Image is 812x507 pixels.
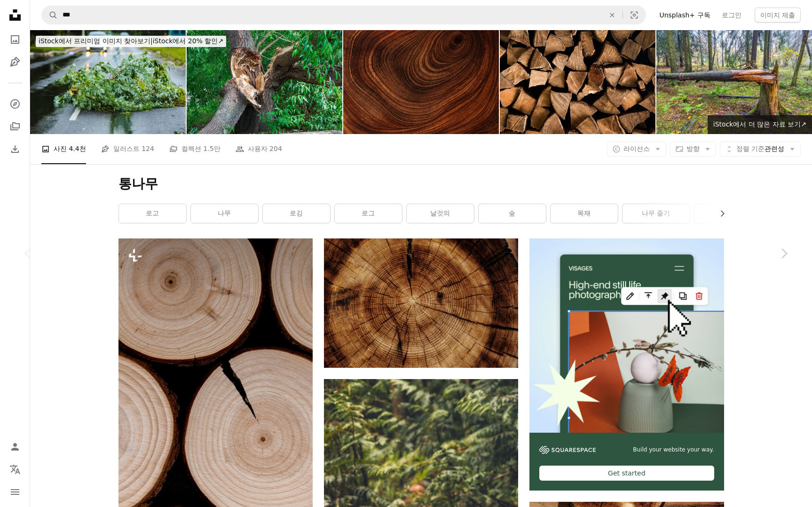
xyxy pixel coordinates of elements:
[500,30,655,134] img: Firewood Pieces
[6,460,24,479] button: 언어
[736,145,765,152] span: 정렬 기준
[6,95,24,113] a: 탐색
[343,30,499,134] img: 천연 나무 반지
[6,53,24,71] a: 일러스트
[708,115,812,134] a: iStock에서 더 많은 자료 보기↗
[39,37,223,45] span: iStock에서 20% 할인 ↗
[169,134,221,164] a: 컬렉션 1.5만
[203,143,220,154] span: 1.5만
[756,208,812,299] a: 다음
[6,140,24,158] a: 다운로드 내역
[529,238,724,491] a: Build your website your way.Get started
[720,142,801,157] button: 정렬 기준관련성
[6,483,24,501] button: 메뉴
[539,446,596,454] img: file-1606177908946-d1eed1cbe4f5image
[529,238,724,433] img: file-1723602894256-972c108553a7image
[236,134,282,164] a: 사용자 204
[551,204,618,223] a: 목재
[607,142,666,157] button: 라이선스
[716,8,747,23] a: 로그인
[142,143,154,154] span: 124
[39,37,153,45] span: iStock에서 프리미엄 이미지 찾아보기 |
[670,142,716,157] button: 방향
[633,446,714,454] span: Build your website your way.
[755,8,801,23] button: 이미지 제출
[6,30,24,49] a: 사진
[118,175,724,192] h1: 통나무
[623,145,650,152] span: 라이선스
[269,143,282,154] span: 204
[736,144,784,154] span: 관련성
[30,30,186,134] img: Broken branch after hurricane on road. Storm weather.
[41,6,646,24] form: 사이트 전체에서 이미지 찾기
[335,204,402,223] a: 로그
[324,299,518,307] a: 갈색 나무 석판의 사진
[119,204,186,223] a: 로고
[654,8,716,23] a: Unsplash+ 구독
[623,204,690,223] a: 나무 줄기
[6,117,24,136] a: 컬렉션
[6,437,24,456] a: 로그인 / 가입
[602,6,623,24] button: 삭제
[191,204,258,223] a: 나무
[42,6,58,24] button: Unsplash 검색
[479,204,546,223] a: 숲
[407,204,474,223] a: 날것의
[187,30,342,134] img: Broken tree in the city park after a violent storm. The concept of destruction of nature.
[713,120,806,128] span: iStock에서 더 많은 자료 보기 ↗
[263,204,330,223] a: 로깅
[30,30,232,53] a: iStock에서 프리미엄 이미지 찾아보기|iStock에서 20% 할인↗
[101,134,154,164] a: 일러스트 124
[686,145,700,152] span: 방향
[118,380,313,388] a: 칼의 클로즈업
[623,6,646,24] button: 시각적 검색
[714,204,724,223] button: 목록을 오른쪽으로 스크롤
[656,30,812,134] img: 가을에 숲 속의 가문비나무가 바람에 꺾였습니다.
[539,466,714,481] div: Get started
[324,238,518,368] img: 갈색 나무 석판의 사진
[694,204,762,223] a: 블로그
